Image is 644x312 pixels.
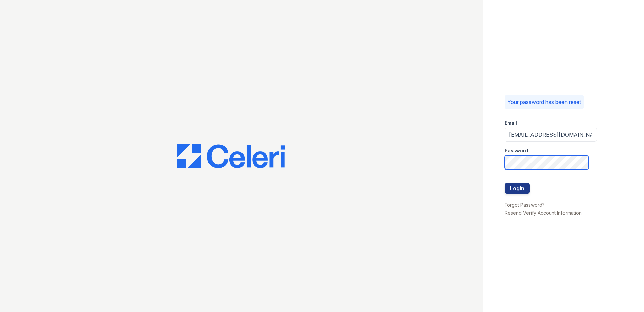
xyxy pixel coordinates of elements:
[505,183,530,194] button: Login
[505,210,582,216] a: Resend Verify Account Information
[505,147,528,154] label: Password
[177,144,285,168] img: CE_Logo_Blue-a8612792a0a2168367f1c8372b55b34899dd931a85d93a1a3d3e32e68fde9ad4.png
[505,202,545,208] a: Forgot Password?
[507,98,581,106] p: Your password has been reset
[505,120,517,126] label: Email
